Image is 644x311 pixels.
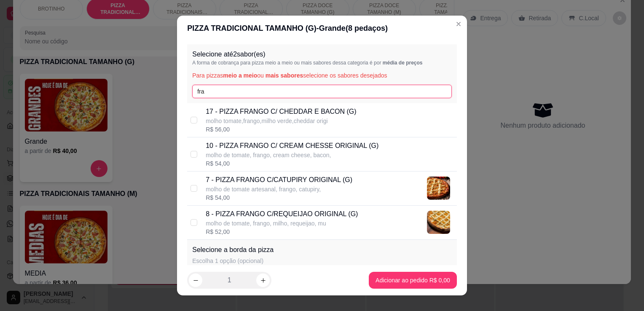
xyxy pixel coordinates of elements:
p: molho de tomate artesanal, frango, catupiry, [206,185,352,193]
span: meio a meio [223,72,257,79]
p: 1 [228,275,231,285]
div: R$ 54,00 [206,193,352,202]
p: molho tomate,frango,milho verde,cheddar origi [206,117,356,125]
p: A forma de cobrança para pizza meio a meio ou mais sabores dessa categoria é por [192,59,452,66]
img: product-image [427,211,450,234]
div: R$ 52,00 [206,228,358,236]
img: product-image [427,177,450,200]
p: Selecione a borda da pizza [192,245,274,255]
span: média de preços [383,60,423,66]
p: Escolha 1 opção (opcional) [192,257,274,265]
div: R$ 56,00 [206,125,356,134]
button: Close [452,17,465,31]
input: Pesquise pelo nome do sabor [192,85,452,98]
p: 17 - PIZZA FRANGO C/ CHEDDAR E BACON (G) [206,107,356,117]
button: increase-product-quantity [256,273,270,287]
button: Adicionar ao pedido R$ 0,00 [369,272,457,289]
span: mais sabores [266,72,303,79]
p: Selecione até 2 sabor(es) [192,49,452,59]
button: decrease-product-quantity [189,273,202,287]
p: molho de tomate, frango, cream cheese, bacon, [206,151,378,159]
div: PIZZA TRADICIONAL TAMANHO (G) - Grande ( 8 pedaços) [187,22,457,34]
p: 10 - PIZZA FRANGO C/ CREAM CHESSE ORIGINAL (G) [206,141,378,151]
p: molho de tomate, frango, milho, requeijao, mu [206,219,358,228]
p: 8 - PIZZA FRANGO C/REQUEIJAO ORIGINAL (G) [206,209,358,219]
p: Para pizzas ou selecione os sabores desejados [192,71,452,80]
div: R$ 54,00 [206,159,378,168]
p: 7 - PIZZA FRANGO C/CATUPIRY ORIGINAL (G) [206,175,352,185]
